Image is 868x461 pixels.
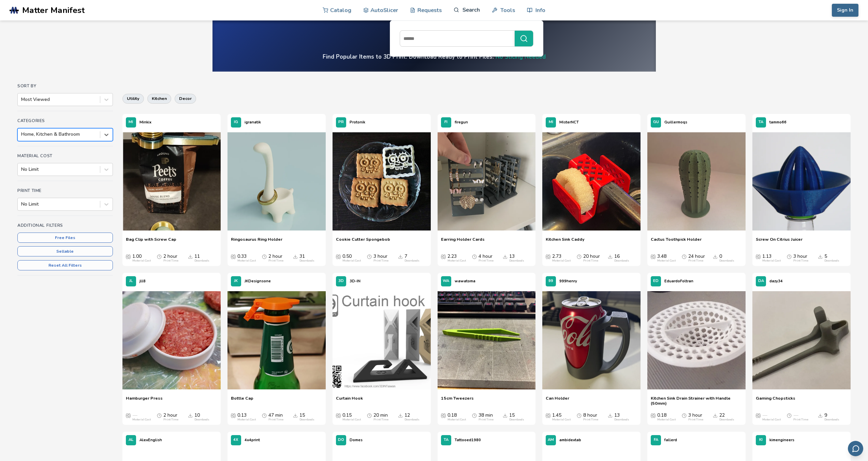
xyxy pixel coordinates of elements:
[336,254,341,259] span: Average Cost
[577,254,582,259] span: Average Print Time
[503,254,507,259] span: Downloads
[367,254,372,259] span: Average Print Time
[824,254,839,263] div: 5
[583,418,598,421] div: Print Time
[444,438,448,442] span: TA
[350,119,365,126] p: Protonik
[719,418,734,421] div: Downloads
[651,237,702,247] a: Cactus Toothpick Holder
[139,278,146,285] p: jll8
[17,233,113,243] button: Free Files
[132,259,151,263] div: Material Cost
[268,254,283,263] div: 2 hour
[472,413,477,418] span: Average Print Time
[756,413,761,418] span: Average Cost
[350,278,361,285] p: 3D-IN
[657,413,676,421] div: 0.18
[194,413,209,421] div: 10
[129,438,133,442] span: AL
[126,396,163,406] a: Hamburger Press
[756,254,761,259] span: Average Cost
[762,259,781,263] div: Material Cost
[769,278,783,285] p: dazy34
[323,53,546,61] h4: Find Popular Items to 3D Print. Download Ready to Print Files.
[549,120,553,124] span: MI
[688,418,703,421] div: Print Time
[336,413,341,418] span: Average Cost
[713,413,718,418] span: Downloads
[231,396,253,406] a: Bottle Cap
[22,5,85,15] span: Matter Manifest
[17,223,113,228] h4: Additional Filters
[245,436,260,444] p: 4x4print
[614,254,629,263] div: 16
[404,259,420,263] div: Downloads
[237,254,256,263] div: 0.33
[21,202,23,207] input: No Limit
[233,438,238,442] span: 4X
[762,413,767,418] span: —
[299,254,314,263] div: 31
[17,260,113,270] button: Reset All Filters
[614,413,629,421] div: 13
[245,278,271,285] p: JKDesignsone
[762,418,781,421] div: Material Cost
[688,259,703,263] div: Print Time
[614,259,629,263] div: Downloads
[552,418,571,421] div: Material Cost
[509,418,524,421] div: Downloads
[759,438,763,442] span: KI
[719,254,734,263] div: 0
[443,279,449,283] span: WA
[509,259,524,263] div: Downloads
[268,413,283,421] div: 47 min
[17,118,113,123] h4: Categories
[559,119,579,126] p: MisterNCT
[441,237,485,247] span: Earring Holder Cards
[664,119,687,126] p: Guillermoqs
[719,259,734,263] div: Downloads
[126,237,176,247] a: Bag Clip with Screw Cap
[496,53,546,61] a: No Slicing Needed
[688,413,703,421] div: 3 hour
[651,396,742,406] a: Kitchen Sink Drain Strainer with Handle (50mm)
[682,413,687,418] span: Average Print Time
[688,254,705,263] div: 24 hour
[455,436,481,444] p: Tattooed1980
[479,254,494,263] div: 4 hour
[262,254,267,259] span: Average Print Time
[17,188,113,193] h4: Print Time
[608,413,613,418] span: Downloads
[336,237,390,247] a: Cookie Cutter Spongebob
[293,254,298,259] span: Downloads
[441,413,446,418] span: Average Cost
[373,413,388,421] div: 20 min
[664,436,677,444] p: fallerd
[818,413,823,418] span: Downloads
[552,259,571,263] div: Material Cost
[787,254,792,259] span: Average Print Time
[21,167,23,172] input: No Limit
[653,279,659,283] span: ED
[793,413,798,418] span: —
[342,259,361,263] div: Material Cost
[651,413,656,418] span: Average Cost
[163,413,178,421] div: 2 hour
[769,436,794,444] p: kimengineers
[175,94,196,103] button: decor
[122,94,144,103] button: utility
[756,396,795,406] a: Gaming Chopsticks
[129,120,133,124] span: MI
[342,254,361,263] div: 0.50
[342,418,361,421] div: Material Cost
[336,396,363,406] a: Curtain Hook
[268,418,283,421] div: Print Time
[713,254,718,259] span: Downloads
[479,413,494,421] div: 38 min
[338,438,344,442] span: DO
[653,120,659,124] span: GU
